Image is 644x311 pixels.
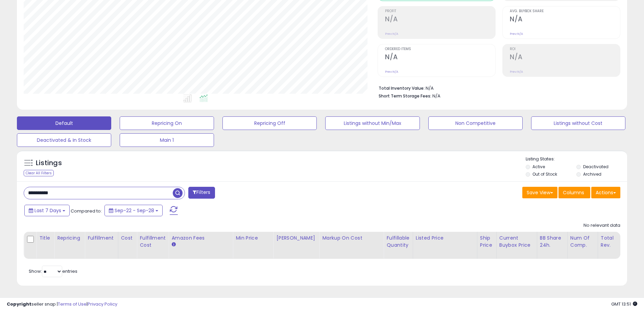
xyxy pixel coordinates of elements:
[416,235,474,242] div: Listed Price
[7,301,117,308] div: seller snap | |
[88,301,117,307] a: Privacy Policy
[276,235,316,242] div: [PERSON_NAME]
[140,235,166,249] div: Fulfillment Cost
[120,133,214,147] button: Main 1
[379,93,431,99] b: Short Term Storage Fees:
[36,158,62,168] h5: Listings
[522,187,557,198] button: Save View
[39,235,51,242] div: Title
[385,32,398,36] small: Prev: N/A
[120,116,214,130] button: Repricing On
[385,53,495,62] h2: N/A
[385,15,495,24] h2: N/A
[325,116,420,130] button: Listings without Min/Max
[558,187,590,198] button: Columns
[611,301,637,307] span: 2025-10-6 13:51 GMT
[29,268,77,274] span: Show: entries
[540,235,565,249] div: BB Share 24h.
[532,164,545,170] label: Active
[322,235,381,242] div: Markup on Cost
[58,301,87,307] a: Terms of Use
[115,207,154,214] span: Sep-22 - Sep-28
[386,235,410,249] div: Fulfillable Quantity
[510,15,620,24] h2: N/A
[57,235,82,242] div: Repricing
[236,235,270,242] div: Min Price
[428,116,523,130] button: Non Competitive
[17,116,111,130] button: Default
[71,208,102,214] span: Compared to:
[526,156,627,162] p: Listing States:
[7,301,31,307] strong: Copyright
[570,235,595,249] div: Num of Comp.
[510,32,523,36] small: Prev: N/A
[385,70,398,74] small: Prev: N/A
[222,116,317,130] button: Repricing Off
[171,242,175,248] small: Amazon Fees.
[480,235,494,249] div: Ship Price
[583,164,609,170] label: Deactivated
[531,116,625,130] button: Listings without Cost
[601,235,625,249] div: Total Rev.
[432,93,440,99] span: N/A
[583,222,620,229] div: No relevant data
[379,85,425,91] b: Total Inventory Value:
[88,235,115,242] div: Fulfillment
[499,235,534,249] div: Current Buybox Price
[510,9,620,13] span: Avg. Buybox Share
[121,235,134,242] div: Cost
[385,47,495,51] span: Ordered Items
[510,47,620,51] span: ROI
[510,53,620,62] h2: N/A
[104,205,163,216] button: Sep-22 - Sep-28
[510,70,523,74] small: Prev: N/A
[591,187,620,198] button: Actions
[17,133,111,147] button: Deactivated & In Stock
[24,170,54,176] div: Clear All Filters
[188,187,215,199] button: Filters
[24,205,70,216] button: Last 7 Days
[34,207,61,214] span: Last 7 Days
[583,171,601,177] label: Archived
[563,189,584,196] span: Columns
[379,84,615,92] li: N/A
[532,171,557,177] label: Out of Stock
[171,235,230,242] div: Amazon Fees
[385,9,495,13] span: Profit
[319,232,384,259] th: The percentage added to the cost of goods (COGS) that forms the calculator for Min & Max prices.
